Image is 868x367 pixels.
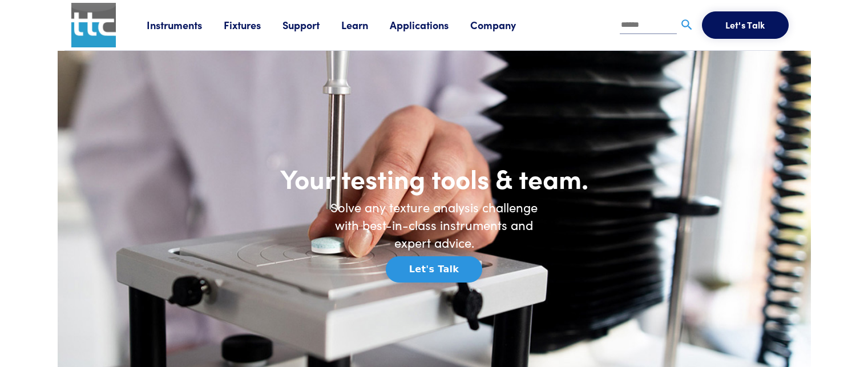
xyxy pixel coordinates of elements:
[341,18,390,32] a: Learn
[282,18,341,32] a: Support
[390,18,470,32] a: Applications
[702,11,789,39] button: Let's Talk
[320,199,548,251] h6: Solve any texture analysis challenge with best-in-class instruments and expert advice.
[470,18,538,32] a: Company
[147,18,224,32] a: Instruments
[386,256,482,283] button: Let's Talk
[224,18,282,32] a: Fixtures
[206,162,663,195] h1: Your testing tools & team.
[71,3,116,47] img: ttc_logo_1x1_v1.0.png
